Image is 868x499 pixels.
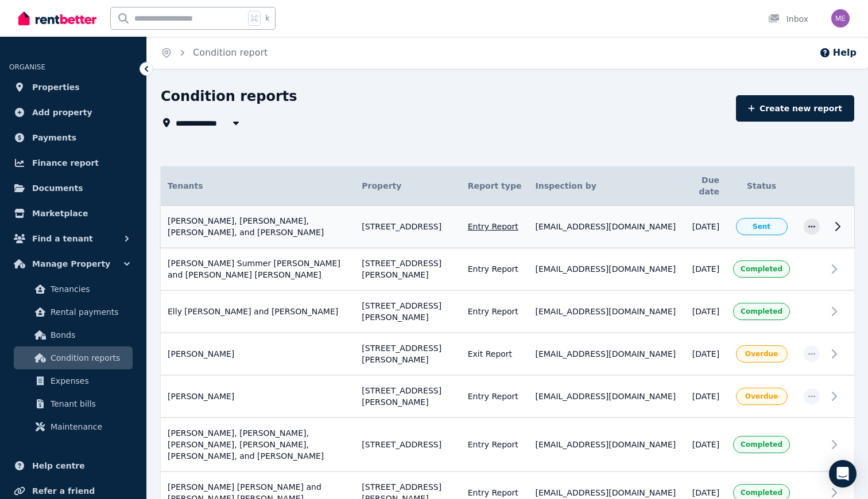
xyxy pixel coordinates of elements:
[683,248,726,290] td: [DATE]
[461,290,529,333] td: Entry Report
[9,227,137,250] button: Find a tenant
[535,439,676,450] span: [EMAIL_ADDRESS][DOMAIN_NAME]
[461,166,529,206] th: Report type
[461,333,529,375] td: Exit Report
[51,351,128,365] span: Condition reports
[535,263,676,275] span: [EMAIL_ADDRESS][DOMAIN_NAME]
[51,282,128,296] span: Tenancies
[168,258,348,280] span: [PERSON_NAME] Summer [PERSON_NAME] and [PERSON_NAME] [PERSON_NAME]
[14,323,133,346] a: Bonds
[355,206,460,248] td: [STREET_ADDRESS]
[683,290,726,333] td: [DATE]
[9,151,137,174] a: Finance report
[14,369,133,392] a: Expenses
[355,248,460,290] td: [STREET_ADDRESS][PERSON_NAME]
[741,488,782,497] span: Completed
[18,10,96,27] img: RentBetter
[741,264,782,274] span: Completed
[14,346,133,369] a: Condition reports
[168,348,234,360] span: [PERSON_NAME]
[831,9,850,28] img: melpol@hotmail.com
[745,349,778,358] span: Overdue
[32,257,110,271] span: Manage Property
[161,87,297,106] h1: Condition reports
[741,307,782,316] span: Completed
[768,13,808,25] div: Inbox
[528,166,683,206] th: Inspection by
[535,487,676,498] span: [EMAIL_ADDRESS][DOMAIN_NAME]
[683,333,726,375] td: [DATE]
[9,63,45,71] span: ORGANISE
[32,156,99,170] span: Finance report
[32,459,85,473] span: Help centre
[461,248,529,290] td: Entry Report
[9,252,137,275] button: Manage Property
[32,106,92,119] span: Add property
[32,206,88,220] span: Marketplace
[461,418,529,471] td: Entry Report
[355,333,460,375] td: [STREET_ADDRESS][PERSON_NAME]
[535,221,676,232] span: [EMAIL_ADDRESS][DOMAIN_NAME]
[51,397,128,411] span: Tenant bills
[265,14,269,23] span: k
[14,278,133,301] a: Tenancies
[168,180,203,192] span: Tenants
[745,392,778,401] span: Overdue
[51,305,128,319] span: Rental payments
[51,420,128,434] span: Maintenance
[32,232,93,245] span: Find a tenant
[461,375,529,418] td: Entry Report
[829,460,857,488] div: Open Intercom Messenger
[9,202,137,225] a: Marketplace
[9,76,137,99] a: Properties
[535,306,676,317] span: [EMAIL_ADDRESS][DOMAIN_NAME]
[32,484,95,498] span: Refer a friend
[193,47,268,58] a: Condition report
[168,427,348,462] span: [PERSON_NAME], [PERSON_NAME], [PERSON_NAME], [PERSON_NAME], [PERSON_NAME], and [PERSON_NAME]
[355,290,460,333] td: [STREET_ADDRESS][PERSON_NAME]
[726,166,797,206] th: Status
[32,181,83,195] span: Documents
[14,392,133,415] a: Tenant bills
[741,440,782,449] span: Completed
[147,37,281,69] nav: Breadcrumb
[9,454,137,477] a: Help centre
[355,418,460,471] td: [STREET_ADDRESS]
[355,166,460,206] th: Property
[753,222,770,231] span: Sent
[9,177,137,200] a: Documents
[683,166,726,206] th: Due date
[736,95,854,122] a: Create new report
[683,375,726,418] td: [DATE]
[9,126,137,149] a: Payments
[535,348,676,360] span: [EMAIL_ADDRESS][DOMAIN_NAME]
[535,391,676,402] span: [EMAIL_ADDRESS][DOMAIN_NAME]
[32,131,76,145] span: Payments
[168,306,338,317] span: Elly [PERSON_NAME] and [PERSON_NAME]
[14,415,133,438] a: Maintenance
[461,206,529,248] td: Entry Report
[51,374,128,388] span: Expenses
[51,328,128,342] span: Bonds
[168,391,234,402] span: [PERSON_NAME]
[683,206,726,248] td: [DATE]
[819,46,857,60] button: Help
[32,80,80,94] span: Properties
[355,375,460,418] td: [STREET_ADDRESS][PERSON_NAME]
[168,215,348,238] span: [PERSON_NAME], [PERSON_NAME], [PERSON_NAME], and [PERSON_NAME]
[683,418,726,471] td: [DATE]
[14,301,133,323] a: Rental payments
[9,101,137,124] a: Add property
